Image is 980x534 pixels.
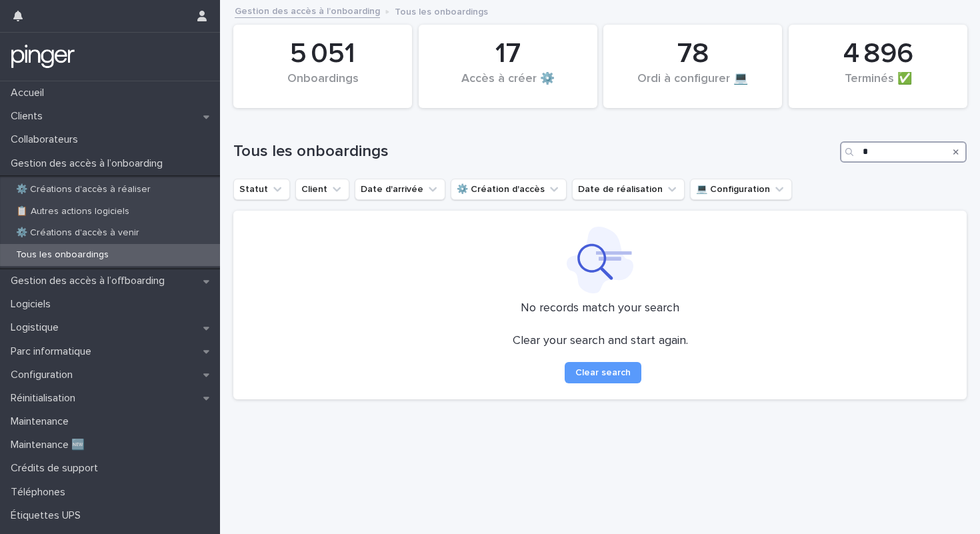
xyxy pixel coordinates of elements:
img: mTgBEunGTSyRkCgitkcU [11,43,75,70]
p: Logiciels [5,298,61,311]
p: Maintenance [5,415,79,428]
p: Collaborateurs [5,133,89,146]
p: Tous les onboardings [395,3,488,18]
div: 17 [441,37,575,71]
p: Gestion des accès à l’offboarding [5,275,175,287]
p: Crédits de support [5,462,109,475]
p: Téléphones [5,486,76,499]
div: 4 896 [811,37,945,71]
div: Terminés ✅ [811,72,945,100]
span: Clear search [575,368,631,377]
div: 78 [626,37,759,71]
p: Tous les onboardings [5,249,119,261]
div: Ordi à configurer 💻 [626,72,759,100]
button: Date d'arrivée [355,179,445,200]
p: Gestion des accès à l’onboarding [5,157,173,170]
input: Search [840,141,967,163]
p: ⚙️ Créations d'accès à réaliser [5,184,161,195]
button: Clear search [565,362,641,383]
p: ⚙️ Créations d'accès à venir [5,227,150,239]
p: No records match your search [249,301,951,316]
button: 💻 Configuration [690,179,792,200]
p: Étiquettes UPS [5,509,91,522]
button: Date de réalisation [572,179,685,200]
h1: Tous les onboardings [233,142,835,161]
p: 📋 Autres actions logiciels [5,206,140,217]
p: Logistique [5,321,69,334]
p: Clients [5,110,53,123]
p: Maintenance 🆕 [5,439,95,451]
p: Parc informatique [5,345,102,358]
button: Client [295,179,349,200]
button: Statut [233,179,290,200]
div: 5 051 [256,37,389,71]
p: Configuration [5,369,83,381]
p: Clear your search and start again. [513,334,688,349]
div: Accès à créer ⚙️ [441,72,575,100]
button: ⚙️ Création d'accès [451,179,567,200]
div: Onboardings [256,72,389,100]
a: Gestion des accès à l’onboarding [235,3,380,18]
p: Réinitialisation [5,392,86,405]
p: Accueil [5,87,55,99]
